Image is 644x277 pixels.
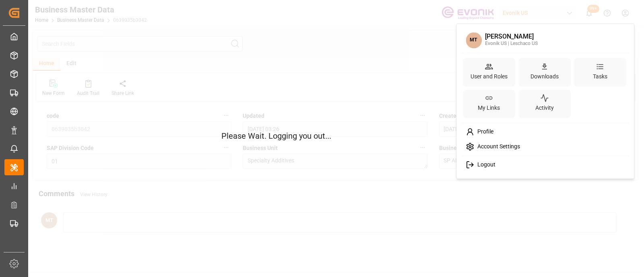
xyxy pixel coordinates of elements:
[534,103,555,114] div: Activity
[476,103,502,114] div: My Links
[485,40,538,47] div: Evonik US | Leschaco US
[469,71,509,82] div: User and Roles
[474,128,493,135] span: Profile
[529,71,560,82] div: Downloads
[221,130,423,142] p: Please Wait. Logging you out...
[485,33,538,41] div: [PERSON_NAME]
[474,143,520,150] span: Account Settings
[591,71,609,82] div: Tasks
[466,32,482,48] span: MT
[474,161,495,168] span: Logout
